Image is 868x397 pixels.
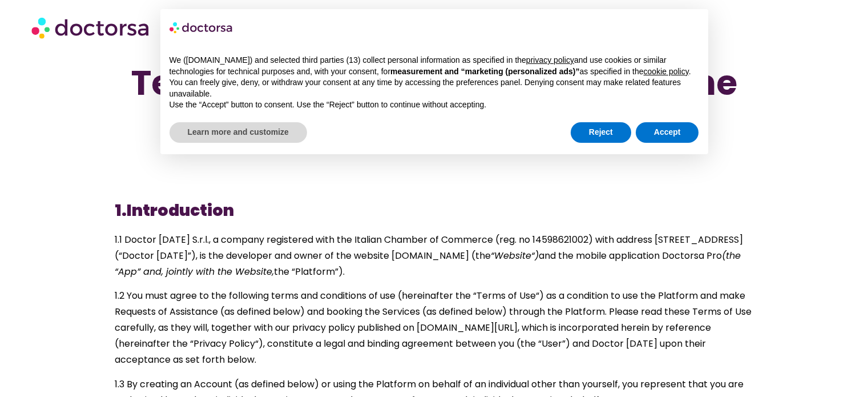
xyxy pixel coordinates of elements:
[571,122,631,143] button: Reject
[115,233,743,262] span: 1.1 Doctor [DATE] S.r.l., a company registered with the Italian Chamber of Commerce (reg. no 1459...
[539,249,722,262] span: and the mobile application Doctorsa Pro
[390,67,579,76] strong: measurement and “marketing (personalized ads)”
[636,122,699,143] button: Accept
[526,55,574,65] a: privacy policy
[115,61,754,150] h1: Terms and conditions of use of the website [DOMAIN_NAME]
[169,122,307,143] button: Learn more and customize
[644,67,689,76] a: cookie policy
[169,99,699,111] p: Use the “Accept” button to consent. Use the “Reject” button to continue without accepting.
[274,265,345,278] span: the “Platform”).
[115,289,752,366] span: 1.2 You must agree to the following terms and conditions of use (hereinafter the “Terms of Use“) ...
[169,55,699,77] p: We ([DOMAIN_NAME]) and selected third parties (13) collect personal information as specified in t...
[491,249,539,262] span: “Website“)
[169,18,233,37] img: logo
[115,199,234,222] b: 1.Introduction
[169,77,699,99] p: You can freely give, deny, or withdraw your consent at any time by accessing the preferences pane...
